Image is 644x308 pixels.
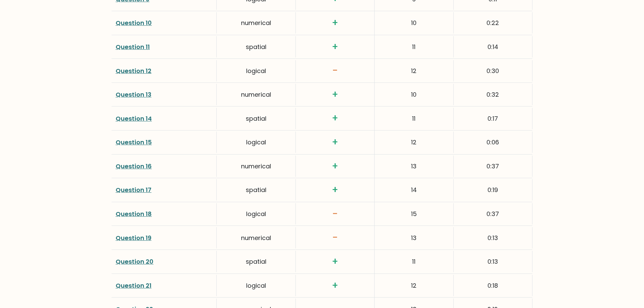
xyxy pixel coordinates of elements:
[300,113,370,124] h3: +
[116,114,152,123] a: Question 14
[217,156,295,177] div: numerical
[116,281,151,290] a: Question 21
[375,203,453,224] div: 15
[454,275,532,296] div: 0:18
[217,12,295,33] div: numerical
[116,162,152,170] a: Question 16
[217,179,295,200] div: spatial
[300,208,370,220] h3: -
[116,67,151,75] a: Question 12
[454,12,532,33] div: 0:22
[375,60,453,81] div: 12
[454,60,532,81] div: 0:30
[300,256,370,267] h3: +
[300,137,370,148] h3: +
[217,84,295,105] div: numerical
[454,203,532,224] div: 0:37
[116,234,151,242] a: Question 19
[454,227,532,248] div: 0:13
[300,184,370,196] h3: +
[375,108,453,129] div: 11
[300,89,370,100] h3: +
[454,132,532,153] div: 0:06
[375,156,453,177] div: 13
[116,138,152,146] a: Question 15
[217,36,295,57] div: spatial
[300,41,370,53] h3: +
[375,251,453,272] div: 11
[454,36,532,57] div: 0:14
[217,108,295,129] div: spatial
[375,132,453,153] div: 12
[454,108,532,129] div: 0:17
[454,251,532,272] div: 0:13
[375,12,453,33] div: 10
[454,179,532,200] div: 0:19
[217,275,295,296] div: logical
[116,186,151,194] a: Question 17
[116,43,150,51] a: Question 11
[217,60,295,81] div: logical
[217,227,295,248] div: numerical
[375,227,453,248] div: 13
[116,257,153,266] a: Question 20
[116,90,151,99] a: Question 13
[375,179,453,200] div: 14
[300,65,370,76] h3: -
[300,280,370,291] h3: +
[375,36,453,57] div: 11
[217,251,295,272] div: spatial
[217,132,295,153] div: logical
[375,84,453,105] div: 10
[300,232,370,243] h3: -
[300,17,370,29] h3: +
[300,161,370,172] h3: +
[116,19,152,27] a: Question 10
[217,203,295,224] div: logical
[454,156,532,177] div: 0:37
[375,275,453,296] div: 12
[116,210,152,218] a: Question 18
[454,84,532,105] div: 0:32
